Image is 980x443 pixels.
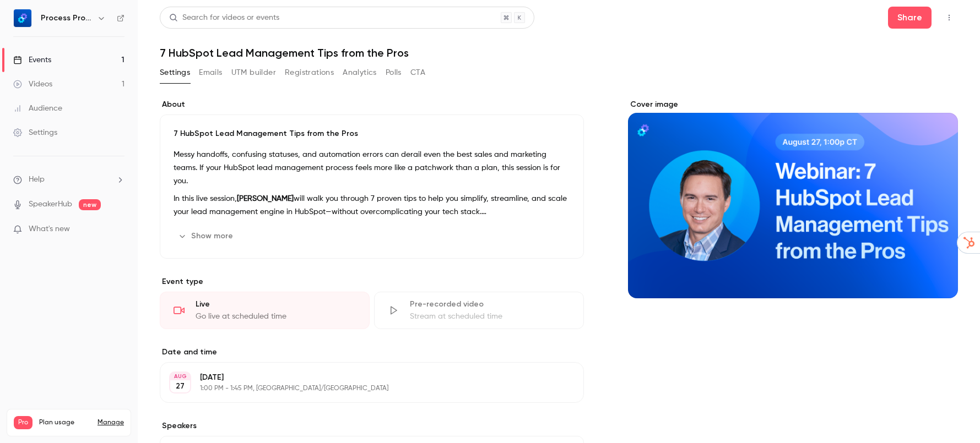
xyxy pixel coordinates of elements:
span: Pro [14,416,33,429]
h1: 7 HubSpot Lead Management Tips from the Pros [160,46,958,59]
button: Registrations [285,64,334,81]
div: Settings [13,127,57,138]
p: 7 HubSpot Lead Management Tips from the Pros [174,128,570,139]
label: Date and time [160,347,584,358]
button: Settings [160,64,190,81]
p: [DATE] [200,372,526,383]
label: Speakers [160,420,584,431]
p: 1:00 PM - 1:45 PM, [GEOGRAPHIC_DATA]/[GEOGRAPHIC_DATA] [200,384,526,393]
div: Videos [13,79,52,90]
a: Manage [98,418,124,427]
li: help-dropdown-opener [13,174,124,185]
div: Pre-recorded videoStream at scheduled time [374,292,584,329]
button: UTM builder [231,64,276,81]
strong: [PERSON_NAME] [237,195,294,203]
button: Show more [174,227,240,245]
button: Share [888,7,932,29]
button: Emails [199,64,222,81]
h6: Process Pro Consulting [41,13,93,24]
button: Analytics [343,64,377,81]
p: Event type [160,276,584,287]
div: AUG [170,373,190,380]
button: CTA [410,64,425,81]
span: new [79,199,101,210]
div: Search for videos or events [169,12,279,24]
span: Help [29,174,45,185]
label: Cover image [628,99,958,110]
div: Stream at scheduled time [410,311,570,322]
div: Live [196,299,356,310]
p: 27 [176,381,185,392]
section: Cover image [628,99,958,298]
span: What's new [29,223,70,235]
div: Go live at scheduled time [196,311,356,322]
div: Audience [13,103,62,114]
div: Pre-recorded video [410,299,570,310]
div: LiveGo live at scheduled time [160,292,370,329]
iframe: Noticeable Trigger [111,225,124,234]
span: Plan usage [39,418,91,427]
button: Polls [386,64,402,81]
a: SpeakerHub [29,199,72,210]
div: Events [13,54,51,65]
p: In this live session, will walk you through 7 proven tips to help you simplify, streamline, and s... [174,192,570,218]
label: About [160,99,584,110]
p: Messy handoffs, confusing statuses, and automation errors can derail even the best sales and mark... [174,148,570,188]
img: Process Pro Consulting [14,9,31,27]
